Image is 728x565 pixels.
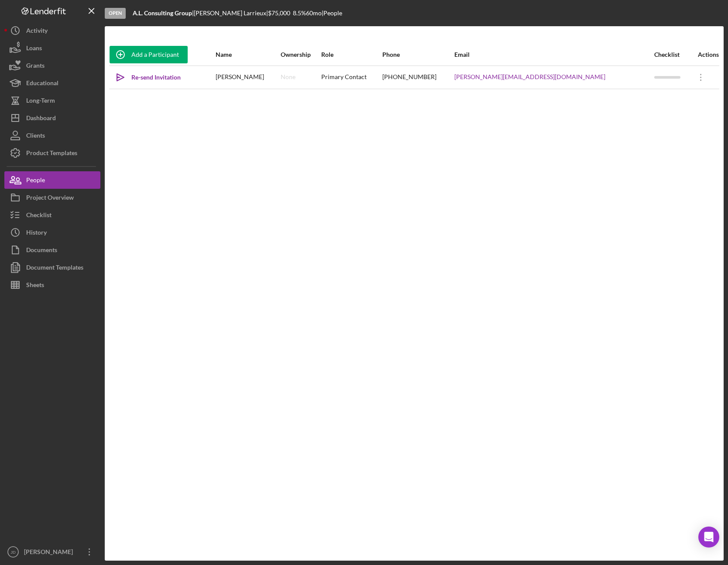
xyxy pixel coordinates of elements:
div: Product Templates [26,144,77,164]
div: Role [321,51,381,58]
a: [PERSON_NAME][EMAIL_ADDRESS][DOMAIN_NAME] [454,73,605,80]
div: Sheets [26,276,44,296]
div: [PERSON_NAME] [22,543,79,563]
button: People [4,171,100,189]
div: Re-send Invitation [131,69,181,86]
div: Activity [26,22,48,42]
div: Long-Term [26,92,55,111]
div: Dashboard [26,109,56,129]
div: 60 mo [306,10,322,17]
b: A.L. Consulting Group [133,9,192,17]
button: Clients [4,127,100,144]
div: Loans [26,39,42,59]
button: Activity [4,22,100,39]
button: Project Overview [4,189,100,206]
button: Add a Participant [110,46,188,63]
span: $75,000 [268,9,290,17]
button: Loans [4,39,100,57]
button: JD[PERSON_NAME] [4,543,100,561]
div: 8.5 % [293,10,306,17]
div: Add a Participant [131,46,179,63]
button: Long-Term [4,92,100,109]
button: Documents [4,241,100,259]
button: Document Templates [4,259,100,276]
div: Ownership [281,51,320,58]
div: [PERSON_NAME] Larrieux | [194,10,268,17]
div: Checklist [26,206,52,226]
div: Phone [382,51,454,58]
div: Email [454,51,653,58]
div: Open Intercom Messenger [698,527,719,548]
button: Product Templates [4,144,100,162]
div: | People [322,10,342,17]
div: Project Overview [26,189,74,208]
div: Name [216,51,280,58]
button: Dashboard [4,109,100,127]
button: Educational [4,74,100,92]
div: [PERSON_NAME] [216,66,280,88]
button: Re-send Invitation [110,69,189,86]
div: People [26,171,45,191]
div: Checklist [654,51,689,58]
button: Grants [4,57,100,74]
div: | [133,10,194,17]
div: Grants [26,57,45,76]
div: Document Templates [26,259,83,278]
div: Open [105,8,126,19]
button: Checklist [4,206,100,224]
div: Documents [26,241,57,261]
div: History [26,224,47,243]
button: History [4,224,100,241]
div: Primary Contact [321,66,381,88]
div: Clients [26,127,45,146]
button: Sheets [4,276,100,294]
div: [PHONE_NUMBER] [382,66,454,88]
div: None [281,73,295,80]
text: JD [10,550,16,555]
div: Educational [26,74,58,94]
div: Actions [690,51,719,58]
